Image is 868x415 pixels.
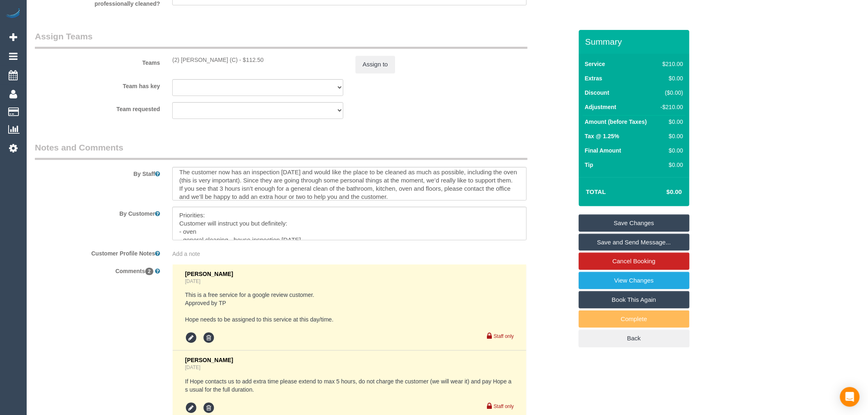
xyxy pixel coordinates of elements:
[585,89,610,97] label: Discount
[494,333,514,339] small: Staff only
[585,37,685,46] h3: Summary
[29,56,166,67] label: Teams
[29,207,166,218] label: By Customer
[185,377,514,394] pre: If Hope contacts us to add extra time please extend to max 5 hours, do not charge the customer (w...
[658,161,683,169] div: $0.00
[585,132,619,140] label: Tax @ 1.25%
[579,272,690,289] a: View Changes
[586,188,606,195] strong: Total
[35,30,528,49] legend: Assign Teams
[356,56,395,73] button: Assign to
[5,8,21,20] img: Automaid Logo
[658,146,683,155] div: $0.00
[585,161,594,169] label: Tip
[585,103,617,111] label: Adjustment
[579,214,690,232] a: Save Changes
[579,291,690,308] a: Book This Again
[29,264,166,275] label: Comments
[585,74,603,82] label: Extras
[35,141,528,160] legend: Notes and Comments
[172,56,343,64] div: 3 hours x $37.50/hour
[494,404,514,409] small: Staff only
[579,234,690,251] a: Save and Send Message...
[642,189,682,196] h4: $0.00
[172,251,200,257] span: Add a note
[658,60,683,68] div: $210.00
[585,146,621,155] label: Final Amount
[658,74,683,82] div: $0.00
[185,357,233,363] span: [PERSON_NAME]
[585,60,605,68] label: Service
[185,291,514,324] pre: This is a free service for a google review customer. Approved by TP Hope needs to be assigned to ...
[185,278,200,284] a: [DATE]
[658,103,683,111] div: -$210.00
[29,167,166,178] label: By Staff
[585,118,647,126] label: Amount (before Taxes)
[29,246,166,258] label: Customer Profile Notes
[840,387,860,407] div: Open Intercom Messenger
[185,271,233,277] span: [PERSON_NAME]
[579,253,690,270] a: Cancel Booking
[29,79,166,90] label: Team has key
[658,132,683,140] div: $0.00
[579,330,690,347] a: Back
[145,268,154,275] span: 2
[185,365,200,370] a: [DATE]
[658,118,683,126] div: $0.00
[658,89,683,97] div: ($0.00)
[29,102,166,113] label: Team requested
